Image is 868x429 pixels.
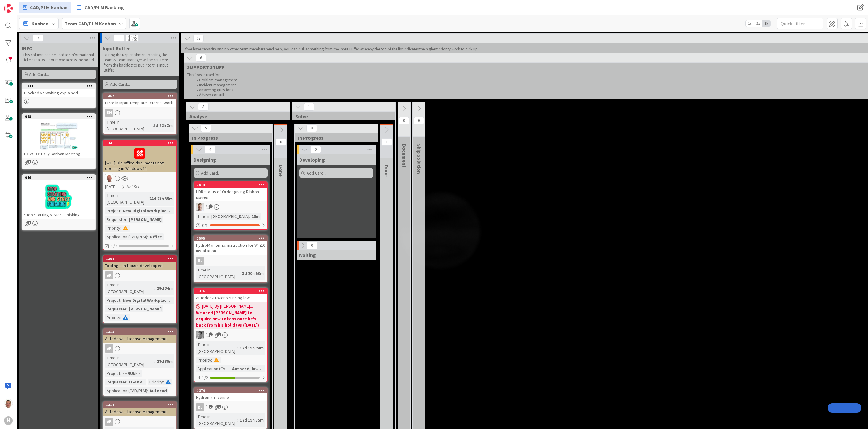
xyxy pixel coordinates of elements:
div: Autocad [148,387,168,394]
span: : [120,314,121,321]
div: Office [148,233,164,240]
div: 968HOW TO: Daily Kanban Meeting [22,114,95,158]
span: : [154,285,155,292]
div: 1467 [106,94,176,98]
span: 0 [399,117,409,124]
span: Add Card... [29,71,49,77]
a: 946Stop Starting & Start Finishing [22,174,96,230]
span: 2x [754,20,762,27]
span: : [240,270,240,277]
div: Priority [105,225,120,232]
div: Hydroman license [194,393,267,401]
span: 2 [209,332,213,336]
div: Application (CAD/PLM) [105,233,147,240]
div: 968 [22,114,95,119]
div: 1379 [197,388,267,393]
div: HOW TO: Daily Kanban Meeting [22,150,95,158]
div: Time in [GEOGRAPHIC_DATA] [105,354,154,368]
span: 0 [414,117,424,124]
img: AV [196,331,204,339]
div: 18m [250,213,261,220]
span: 0 [306,124,317,132]
span: 6 [196,54,206,62]
div: 946 [22,175,95,180]
span: : [126,305,127,312]
span: In Progress [192,135,265,141]
span: Add Card... [201,170,221,176]
div: Requester [105,216,126,223]
span: Ship Solution [416,144,422,174]
p: During the Replenishment Meeting the team & Team Manager will select items from the backlog to pu... [104,53,176,73]
span: 0 [276,138,286,146]
div: Requester [105,379,126,385]
div: Min 10 [127,35,136,38]
div: 24d 23h 35m [147,195,174,202]
span: 1 [217,332,221,336]
div: Error in Input Template External Work [103,99,176,107]
span: : [249,213,250,220]
div: 1376 [194,288,267,294]
div: 17d 19h 35m [238,417,265,423]
div: AR [103,418,176,426]
div: Priority [105,314,120,321]
div: 3d 20h 53m [240,270,265,277]
div: BL [194,257,267,265]
div: 1315Autodesk -- License Management [103,329,176,343]
span: In Progress [298,135,370,141]
span: 1x [746,20,754,27]
div: 1033 [25,84,95,88]
div: 968 [25,115,95,119]
div: 28d 34m [155,285,174,292]
div: Project [105,297,120,304]
i: Not Set [126,184,140,189]
div: 1376 [197,289,267,293]
span: Kanban [32,20,49,27]
span: : [151,122,152,129]
span: 1 [209,204,213,208]
div: Tooling -- In-House developped [103,262,176,270]
span: : [120,370,121,377]
div: 1309 [103,256,176,262]
span: : [126,216,127,223]
div: 1574 [197,183,267,187]
span: Solve [295,113,388,119]
a: 1595HydroMan temp. instruction for Win10 installationBLTime in [GEOGRAPHIC_DATA]:3d 20h 53m [194,235,268,283]
div: 1033 [22,83,95,89]
span: Developing [299,157,325,163]
div: Blocked vs Waiting explained [22,89,95,97]
span: Waiting [299,252,316,258]
span: : [237,344,238,351]
span: 0 [310,146,321,153]
div: AR [105,418,113,426]
div: [PERSON_NAME] [127,305,163,312]
span: INFO [22,45,32,51]
a: CAD/PLM Backlog [73,2,128,13]
div: Time in [GEOGRAPHIC_DATA] [196,413,237,427]
span: 62 [193,35,204,42]
div: 1315 [106,330,176,334]
img: BO [196,203,204,211]
div: RK [103,174,176,182]
span: [DATE] [105,184,117,190]
div: BL [196,403,204,411]
span: Designing [194,157,216,163]
div: Autodesk tokens running low [194,294,267,302]
span: : [230,365,231,372]
span: Done [384,165,390,177]
a: 1574HDR status of Order giving Ribbon issuesBOTime in [GEOGRAPHIC_DATA]:18m0/1 [194,181,268,230]
div: 5d 22h 3m [152,122,174,129]
div: 1574 [194,182,267,188]
div: 1467Error in Input Template External Work [103,93,176,107]
div: Autocad, Inv... [231,365,262,372]
div: 946 [25,175,95,180]
span: : [163,379,164,385]
a: 1309Tooling -- In-House developpedARTime in [GEOGRAPHIC_DATA]:28d 34mProject:New Digital Workplac... [103,255,177,323]
p: This column can be used for informational tickets that will not move across the board [23,53,95,63]
span: Done [278,165,284,177]
span: : [120,297,121,304]
div: Time in [GEOGRAPHIC_DATA] [196,213,249,220]
span: 1/2 [202,375,208,381]
div: 1376Autodesk tokens running low [194,288,267,302]
div: 1595HydroMan temp. instruction for Win10 installation [194,236,267,255]
a: 1315Autodesk -- License ManagementARTime in [GEOGRAPHIC_DATA]:28d 35mProject:---RUN---Requester:I... [103,328,177,396]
